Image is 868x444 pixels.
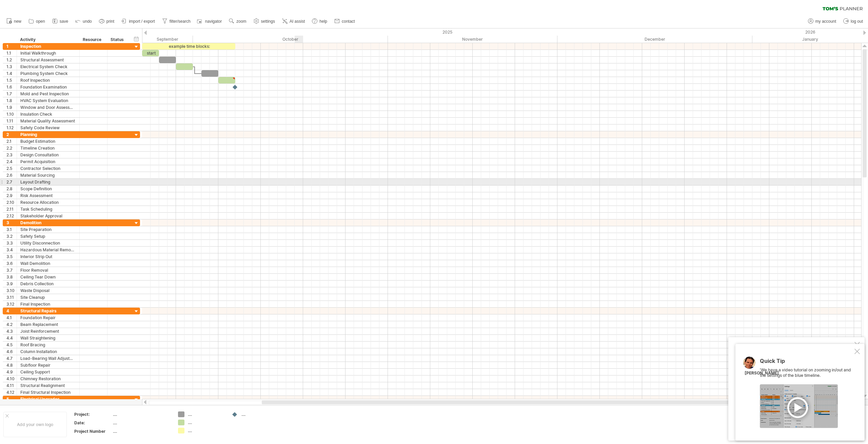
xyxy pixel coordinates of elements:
[6,124,17,131] div: 1.12
[20,389,76,395] div: Final Structural Inspection
[20,158,76,165] div: Permit Acquisition
[6,145,17,151] div: 2.2
[20,233,76,239] div: Safety Setup
[113,411,170,417] div: ....
[20,131,76,138] div: Planning
[6,104,17,111] div: 1.9
[261,19,275,24] span: settings
[6,165,17,172] div: 2.5
[6,348,17,355] div: 4.6
[20,165,76,172] div: Contractor Selection
[6,328,17,334] div: 4.3
[20,362,76,368] div: Subfloor Repair
[736,343,853,350] div: [PERSON_NAME]'s AI-assistant
[236,19,246,24] span: zoom
[36,19,45,24] span: open
[6,43,17,50] div: 1
[6,118,17,124] div: 1.11
[6,267,17,273] div: 3.7
[6,186,17,192] div: 2.8
[20,70,76,77] div: Plumbing System Check
[129,19,155,24] span: import / export
[3,412,67,437] div: Add your own logo
[74,411,112,417] div: Project:
[188,420,225,425] div: ....
[20,50,76,56] div: Initial Walkthrough
[20,111,76,117] div: Insulation Check
[20,274,76,280] div: Ceiling Tear Down
[6,281,17,287] div: 3.9
[113,428,170,434] div: ....
[20,43,76,50] div: Inspection
[20,240,76,246] div: Utility Disconnection
[6,50,17,56] div: 1.1
[6,362,17,368] div: 4.8
[20,260,76,267] div: Wall Demolition
[20,199,76,206] div: Resource Allocation
[6,240,17,246] div: 3.3
[227,17,248,26] a: zoom
[6,274,17,280] div: 3.8
[20,57,76,63] div: Structural Assessment
[6,335,17,341] div: 4.4
[20,226,76,233] div: Site Preparation
[20,281,76,287] div: Debris Collection
[83,19,92,24] span: undo
[27,17,47,26] a: open
[745,370,779,376] div: [PERSON_NAME]
[113,420,170,426] div: ....
[20,36,76,43] div: Activity
[20,186,76,192] div: Scope Definition
[6,70,17,77] div: 1.4
[188,411,225,417] div: ....
[6,294,17,301] div: 3.11
[290,19,305,24] span: AI assist
[6,396,17,402] div: 5
[20,206,76,212] div: Task Scheduling
[6,111,17,117] div: 1.10
[851,19,863,24] span: log out
[6,287,17,294] div: 3.10
[20,375,76,382] div: Chimney Restoration
[20,118,76,124] div: Material Quality Assessment
[176,63,193,70] div: ​
[20,314,76,321] div: Foundation Repair
[6,247,17,253] div: 3.4
[252,17,277,26] a: settings
[188,428,225,433] div: ....
[20,152,76,158] div: Design Consultation
[6,77,17,83] div: 1.5
[6,84,17,90] div: 1.6
[6,219,17,226] div: 3
[74,428,112,434] div: Project Number
[806,17,838,26] a: my account
[14,19,21,24] span: new
[142,43,235,50] div: example time blocks:
[218,77,235,83] div: ​
[20,124,76,131] div: Safety Code Review
[6,301,17,307] div: 3.12
[20,294,76,301] div: Site Cleanup
[6,158,17,165] div: 2.4
[6,91,17,97] div: 1.7
[6,152,17,158] div: 2.3
[20,355,76,362] div: Load-Bearing Wall Adjustment
[106,19,114,24] span: print
[760,358,853,428] div: 'We have a video tutorial on zooming in/out and the settings of the blue timeline.
[6,172,17,178] div: 2.6
[170,19,191,24] span: filter/search
[342,19,355,24] span: contact
[20,219,76,226] div: Demolition
[20,179,76,185] div: Layout Drafting
[74,17,94,26] a: undo
[6,260,17,267] div: 3.6
[6,192,17,199] div: 2.9
[241,411,278,417] div: ....
[842,17,865,26] a: log out
[6,57,17,63] div: 1.2
[6,213,17,219] div: 2.12
[196,17,224,26] a: navigator
[20,396,76,402] div: Electrical Upgrades
[20,213,76,219] div: Stakeholder Approval
[6,206,17,212] div: 2.11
